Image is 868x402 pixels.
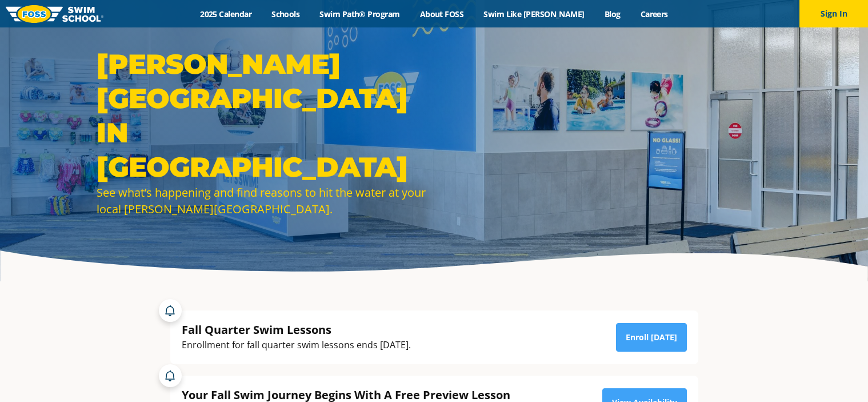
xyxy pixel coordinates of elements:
div: Fall Quarter Swim Lessons [182,322,411,337]
a: Schools [262,9,310,19]
a: Careers [630,9,678,19]
img: FOSS Swim School Logo [6,5,103,23]
a: 2025 Calendar [190,9,262,19]
div: Enrollment for fall quarter swim lessons ends [DATE]. [182,337,411,353]
a: Enroll [DATE] [616,323,687,352]
a: Swim Path® Program [310,9,410,19]
a: About FOSS [410,9,474,19]
h1: [PERSON_NAME][GEOGRAPHIC_DATA] in [GEOGRAPHIC_DATA] [97,47,428,184]
a: Swim Like [PERSON_NAME] [474,9,595,19]
a: Blog [594,9,630,19]
div: See what’s happening and find reasons to hit the water at your local [PERSON_NAME][GEOGRAPHIC_DATA]. [97,184,428,217]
